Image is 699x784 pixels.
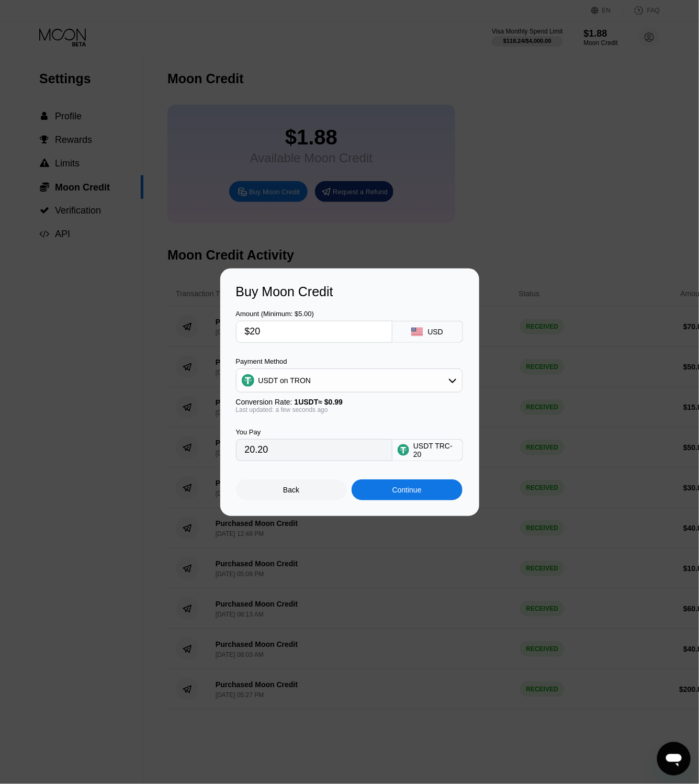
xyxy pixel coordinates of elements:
div: Last updated: a few seconds ago [236,406,463,413]
div: USDT on TRON [258,376,311,385]
input: $0.00 [245,321,384,342]
div: Continue [392,486,422,494]
iframe: Button to launch messaging window [657,742,691,776]
div: Conversion Rate: [236,398,463,406]
div: Buy Moon Credit [236,284,464,299]
div: Continue [352,479,463,500]
div: You Pay [236,428,392,436]
div: USD [427,328,443,336]
div: USDT TRC-20 [413,442,457,458]
div: Back [236,479,347,500]
span: 1 USDT ≈ $0.99 [295,398,343,406]
div: Payment Method [236,357,463,365]
div: USDT on TRON [236,370,462,391]
div: Back [283,486,299,494]
div: Amount (Minimum: $5.00) [236,310,392,318]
